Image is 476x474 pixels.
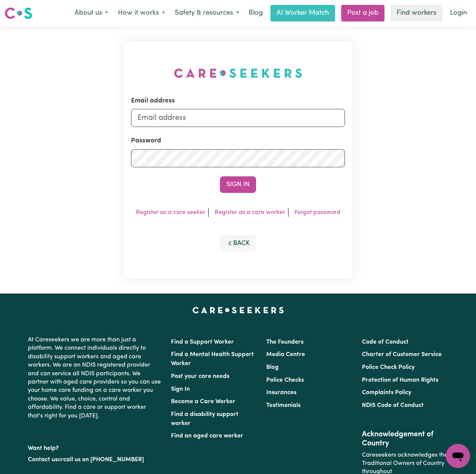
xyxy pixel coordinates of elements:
button: About us [70,5,113,21]
button: How it works [113,5,170,21]
button: Safety & resources [170,5,244,21]
a: Code of Conduct [362,339,409,345]
a: Register as a care worker [215,209,285,216]
h2: Acknowledgement of Country [362,430,448,448]
p: Want help? [28,441,162,453]
iframe: Button to launch messaging window [446,444,470,468]
a: NDIS Code of Conduct [362,402,424,408]
button: Sign In [220,176,256,193]
a: Blog [244,5,267,21]
a: Careseekers logo [5,5,32,22]
a: Police Checks [266,377,304,383]
img: Careseekers logo [5,6,32,20]
label: Email address [131,96,175,106]
a: Login [445,5,471,21]
p: or [28,453,162,467]
a: Protection of Human Rights [362,377,438,383]
a: call us on [PHONE_NUMBER] [63,457,144,463]
a: Find workers [391,5,442,21]
label: Password [131,136,161,146]
a: Forgot password [294,209,340,216]
a: Post a job [341,5,384,21]
a: Find a disability support worker [171,411,238,427]
a: The Founders [266,339,304,345]
a: Find an aged care worker [171,433,243,439]
a: AI Worker Match [270,5,335,21]
a: Become a Care Worker [171,399,235,405]
a: Blog [266,364,279,370]
a: Find a Mental Health Support Worker [171,352,254,367]
a: Contact us [28,457,58,463]
button: Back [220,235,256,252]
a: Complaints Policy [362,390,411,396]
a: Register as a care seeker [136,209,205,216]
a: Charter of Customer Service [362,352,442,358]
a: Post your care needs [171,373,229,379]
a: Media Centre [266,352,305,358]
a: Testimonials [266,402,301,408]
a: Insurances [266,390,296,396]
a: Sign In [171,386,190,392]
input: Email address [131,109,345,127]
p: At Careseekers we are more than just a platform. We connect individuals directly to disability su... [28,333,162,423]
a: Careseekers home page [192,307,284,313]
a: Police Check Policy [362,364,415,370]
a: Find a Support Worker [171,339,234,345]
